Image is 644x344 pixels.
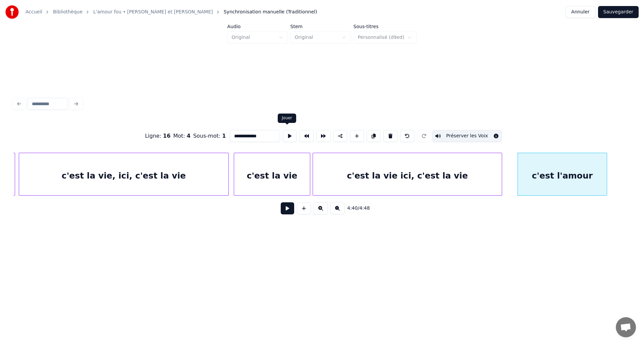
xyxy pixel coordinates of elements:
label: Stem [290,24,351,29]
div: Mot : [173,132,191,140]
span: 16 [163,133,170,139]
label: Audio [227,24,288,29]
div: Jouer [282,116,292,121]
a: Bibliothèque [53,9,83,15]
button: Sauvegarder [598,6,639,18]
div: Sous-mot : [193,132,226,140]
span: 4:48 [359,205,370,212]
label: Sous-titres [354,24,417,29]
a: Ouvrir le chat [616,317,636,337]
div: Ligne : [145,132,170,140]
a: Accueil [25,9,42,15]
span: 4:40 [347,205,358,212]
button: Annuler [566,6,595,18]
span: 4 [187,133,191,139]
nav: breadcrumb [25,9,317,15]
button: Toggle [432,130,502,142]
a: L'amour fou • [PERSON_NAME] et [PERSON_NAME] [93,9,213,15]
span: 1 [222,133,226,139]
span: Synchronisation manuelle (Traditionnel) [224,9,317,15]
div: / [347,205,363,212]
img: youka [5,5,19,19]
